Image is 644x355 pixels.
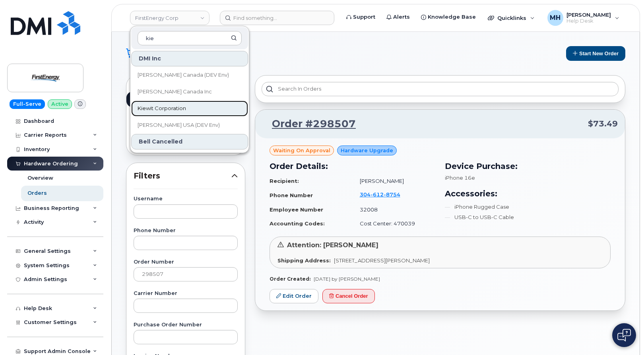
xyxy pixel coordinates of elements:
td: Cost Center: 470039 [353,217,436,231]
label: Username [134,196,238,202]
span: Waiting On Approval [273,147,330,154]
span: Kiewit Corporation [138,105,186,113]
a: [PERSON_NAME] Canada Inc [131,84,248,100]
td: 32008 [353,203,436,217]
label: Phone Number [134,228,238,233]
a: Kiewit Corporation [131,101,248,116]
strong: Accounting Codes: [270,220,325,227]
span: 304 [360,191,400,198]
label: Carrier Number [134,291,238,296]
span: Attention: [PERSON_NAME] [287,241,378,249]
button: Start New Order [566,46,625,61]
li: USB-C to USB-C Cable [445,213,611,221]
span: 8754 [384,191,400,198]
label: Purchase Order Number [134,322,238,328]
span: [PERSON_NAME] Canada Inc [138,88,212,96]
strong: Phone Number [270,192,313,198]
strong: Employee Number [270,206,323,213]
div: DMI Inc [131,51,248,66]
span: Hardware Upgrade [341,147,393,154]
td: [PERSON_NAME] [353,174,436,188]
a: 3046128754 [360,191,410,198]
a: Closed Orders1445 [126,123,245,139]
span: $73.49 [588,118,618,130]
a: All Orders2407 [126,76,245,91]
div: Bell Cancelled [131,134,248,149]
a: Order #298507 [262,117,356,131]
h3: Order Details: [270,160,435,172]
h3: Accessories: [445,188,611,200]
span: [PERSON_NAME] Canada (DEV Env) [138,71,229,79]
li: iPhone Rugged Case [445,203,611,211]
button: Cancel Order [322,289,375,304]
strong: Order Created: [270,276,310,282]
a: [PERSON_NAME] USA (DEV Env) [131,117,248,133]
input: Search in orders [262,82,619,96]
a: Processed Orders79 [126,107,245,123]
a: Edit Order [270,289,318,304]
strong: Recipient: [270,178,299,184]
a: Open Orders47 [126,91,245,107]
span: [STREET_ADDRESS][PERSON_NAME] [334,257,430,264]
span: Filters [134,170,231,182]
h3: Device Purchase: [445,160,611,172]
span: [DATE] by [PERSON_NAME] [314,276,380,282]
span: [PERSON_NAME] USA (DEV Env) [138,121,220,129]
span: 612 [370,191,384,198]
a: Cancelled Orders836 [126,139,245,155]
label: Order Number [134,260,238,265]
strong: Shipping Address: [277,257,331,264]
input: Search [138,31,242,45]
a: [PERSON_NAME] Canada (DEV Env) [131,67,248,83]
img: Open chat [617,329,631,341]
span: iPhone 16e [445,175,475,181]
